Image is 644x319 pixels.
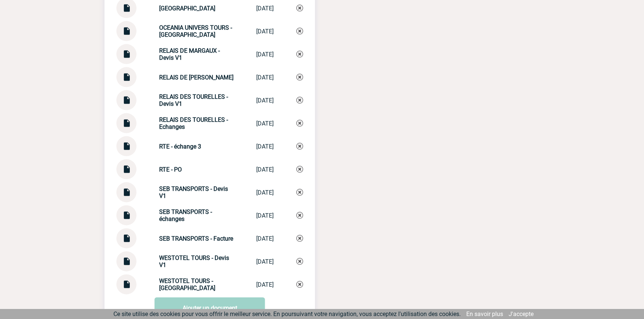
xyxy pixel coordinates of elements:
[256,120,274,127] div: [DATE]
[159,235,233,242] strong: SEB TRANSPORTS - Facture
[256,28,274,35] div: [DATE]
[113,310,461,318] span: Ce site utilise des cookies pour vous offrir le meilleur service. En poursuivant votre navigation...
[296,51,303,58] img: Supprimer
[159,185,228,199] strong: SEB TRANSPORTS - Devis V1
[296,281,303,288] img: Supprimer
[159,74,234,81] strong: RELAIS DE [PERSON_NAME]
[159,166,182,173] strong: RTE - PO
[296,166,303,173] img: Supprimer
[159,5,215,12] strong: [GEOGRAPHIC_DATA]
[296,235,303,242] img: Supprimer
[256,258,274,265] div: [DATE]
[256,235,274,242] div: [DATE]
[256,281,274,288] div: [DATE]
[256,97,274,104] div: [DATE]
[296,212,303,219] img: Supprimer
[256,189,274,196] div: [DATE]
[296,97,303,104] img: Supprimer
[466,310,503,318] a: En savoir plus
[256,212,274,219] div: [DATE]
[296,5,303,12] img: Supprimer
[256,143,274,150] div: [DATE]
[296,189,303,196] img: Supprimer
[159,116,228,130] strong: RELAIS DES TOURELLES - Echanges
[159,208,212,222] strong: SEB TRANSPORTS - échanges
[159,47,220,61] strong: RELAIS DE MARGAUX - Devis V1
[296,74,303,81] img: Supprimer
[155,297,265,318] a: Ajouter un document
[256,74,274,81] div: [DATE]
[296,143,303,150] img: Supprimer
[159,277,215,292] strong: WESTOTEL TOURS - [GEOGRAPHIC_DATA]
[159,254,229,268] strong: WESTOTEL TOURS - Devis V1
[296,28,303,35] img: Supprimer
[159,143,201,150] strong: RTE - échange 3
[256,51,274,58] div: [DATE]
[159,24,232,38] strong: OCEANIA UNIVERS TOURS - [GEOGRAPHIC_DATA]
[509,310,534,318] a: J'accepte
[296,258,303,265] img: Supprimer
[256,5,274,12] div: [DATE]
[296,120,303,127] img: Supprimer
[256,166,274,173] div: [DATE]
[159,93,228,107] strong: RELAIS DES TOURELLES - Devis V1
